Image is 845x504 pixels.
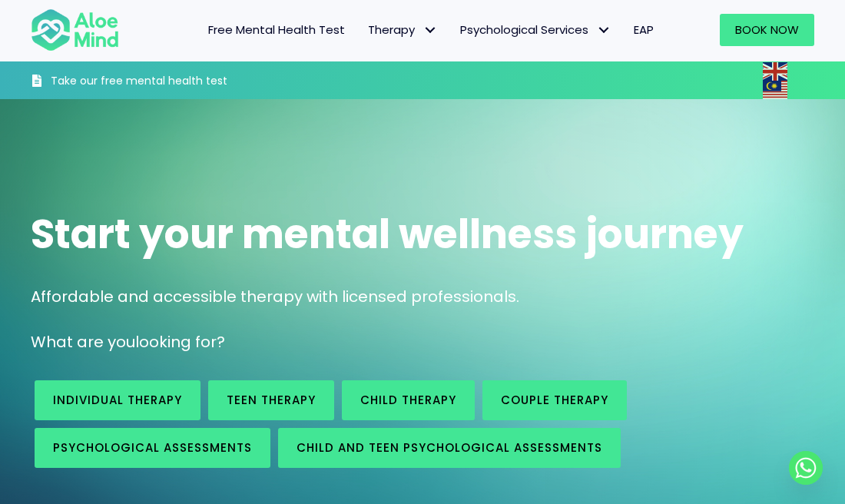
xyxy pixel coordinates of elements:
[789,451,823,485] a: Whatsapp
[35,380,200,420] a: Individual therapy
[482,380,627,420] a: Couple therapy
[763,81,787,99] img: ms
[208,22,345,38] span: Free Mental Health Test
[31,286,814,308] p: Affordable and accessible therapy with licensed professionals.
[278,428,621,468] a: Child and Teen Psychological assessments
[297,439,602,456] span: Child and Teen Psychological assessments
[134,14,665,46] nav: Menu
[208,380,334,420] a: Teen Therapy
[53,392,182,408] span: Individual therapy
[360,392,456,408] span: Child Therapy
[197,14,356,46] a: Free Mental Health Test
[720,14,814,46] a: Book Now
[31,8,119,52] img: Aloe mind Logo
[35,428,270,468] a: Psychological assessments
[501,392,608,408] span: Couple therapy
[763,81,789,98] a: Malay
[622,14,665,46] a: EAP
[227,392,316,408] span: Teen Therapy
[31,331,135,353] span: What are you
[53,439,252,456] span: Psychological assessments
[342,380,475,420] a: Child Therapy
[634,22,654,38] span: EAP
[356,14,449,46] a: TherapyTherapy: submenu
[735,22,799,38] span: Book Now
[592,19,615,41] span: Psychological Services: submenu
[51,74,273,89] h3: Take our free mental health test
[460,22,611,38] span: Psychological Services
[763,62,787,81] img: en
[31,65,273,99] a: Take our free mental health test
[368,22,437,38] span: Therapy
[449,14,622,46] a: Psychological ServicesPsychological Services: submenu
[31,206,744,262] span: Start your mental wellness journey
[419,19,441,41] span: Therapy: submenu
[763,61,789,79] a: English
[135,331,225,353] span: looking for?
